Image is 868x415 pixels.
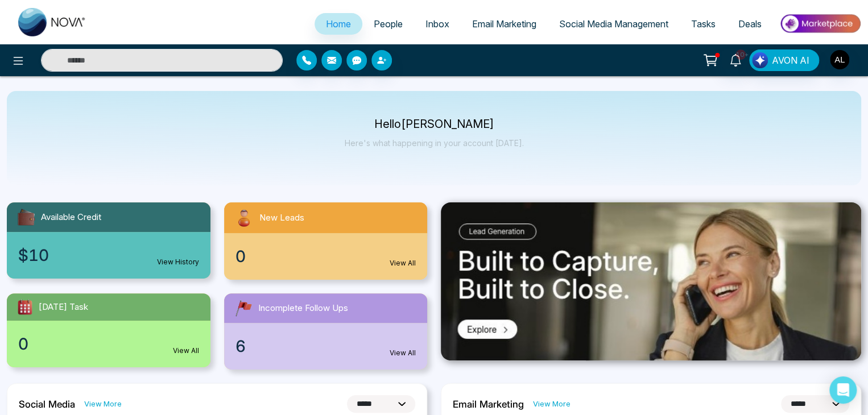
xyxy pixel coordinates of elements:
[691,18,716,30] span: Tasks
[735,49,746,60] span: 10+
[235,244,246,268] span: 0
[326,18,351,30] span: Home
[453,399,524,410] h2: Email Marketing
[345,119,524,129] p: Hello [PERSON_NAME]
[425,18,449,30] span: Inbox
[727,13,773,35] a: Deals
[39,301,88,314] span: [DATE] Task
[233,207,255,229] img: newLeads.svg
[345,138,524,148] p: Here's what happening in your account [DATE].
[217,202,435,280] a: New Leads0View All
[472,18,536,30] span: Email Marketing
[173,346,199,356] a: View All
[548,13,680,35] a: Social Media Management
[217,293,435,370] a: Incomplete Follow Ups6View All
[41,211,101,224] span: Available Credit
[749,49,819,71] button: AVON AI
[772,53,809,67] span: AVON AI
[258,302,348,315] span: Incomplete Follow Ups
[441,202,861,360] img: .
[19,399,75,410] h2: Social Media
[830,50,849,69] img: User Avatar
[390,258,416,268] a: View All
[680,13,727,35] a: Tasks
[390,348,416,358] a: View All
[84,399,122,409] a: View More
[362,13,414,35] a: People
[18,8,86,36] img: Nova CRM Logo
[315,13,362,35] a: Home
[738,18,762,30] span: Deals
[461,13,548,35] a: Email Marketing
[829,376,857,404] div: Open Intercom Messenger
[374,18,403,30] span: People
[235,334,246,358] span: 6
[18,332,28,356] span: 0
[16,207,36,227] img: availableCredit.svg
[722,49,749,69] a: 10+
[18,243,49,267] span: $10
[752,52,768,68] img: Lead Flow
[559,18,668,30] span: Social Media Management
[16,298,34,316] img: todayTask.svg
[533,399,571,409] a: View More
[779,11,861,36] img: Market-place.gif
[233,298,254,318] img: followUps.svg
[157,257,199,267] a: View History
[414,13,461,35] a: Inbox
[259,211,304,225] span: New Leads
